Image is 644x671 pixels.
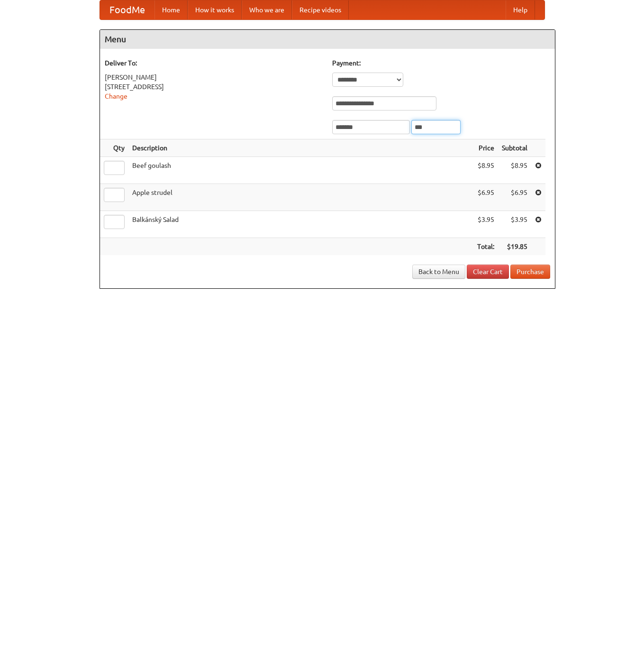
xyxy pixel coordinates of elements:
td: Beef goulash [128,157,473,184]
td: $3.95 [498,211,531,238]
a: Back to Menu [412,265,465,279]
td: $6.95 [498,184,531,211]
th: Price [473,139,498,157]
a: Clear Cart [467,265,509,279]
div: [PERSON_NAME] [105,73,323,82]
td: $8.95 [473,157,498,184]
td: Apple strudel [128,184,473,211]
button: Purchase [510,265,550,279]
a: Who we are [242,0,292,19]
th: Total: [473,238,498,256]
div: [STREET_ADDRESS] [105,82,323,92]
td: Balkánský Salad [128,211,473,238]
h5: Deliver To: [105,58,323,68]
h4: Menu [100,30,555,49]
th: Subtotal [498,139,531,157]
td: $3.95 [473,211,498,238]
td: $6.95 [473,184,498,211]
a: Recipe videos [292,0,349,19]
a: Home [154,0,188,19]
th: Description [128,139,473,157]
a: Help [506,0,535,19]
th: Qty [100,139,128,157]
a: Change [105,92,127,100]
th: $19.85 [498,238,531,256]
a: FoodMe [100,0,154,19]
h5: Payment: [332,58,550,68]
a: How it works [188,0,242,19]
td: $8.95 [498,157,531,184]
